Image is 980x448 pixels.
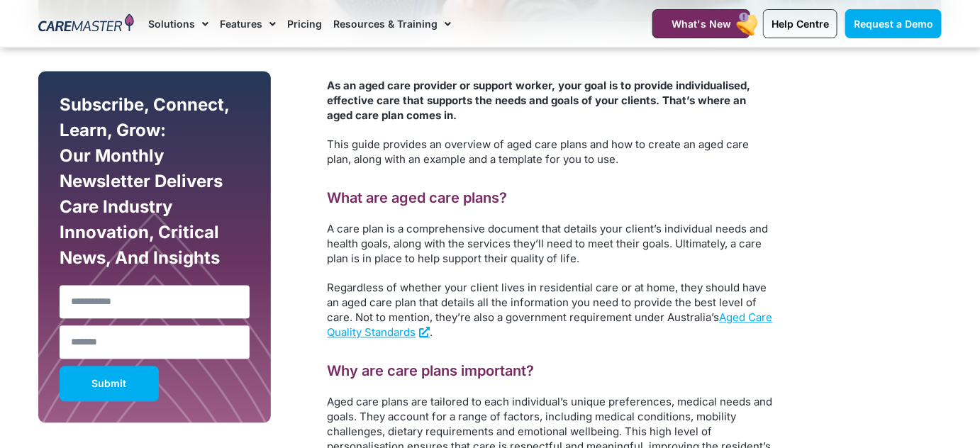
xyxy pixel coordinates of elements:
span: What's New [672,18,731,30]
span: Help Centre [772,18,829,30]
p: This guide provides an overview of aged care plans and how to create an aged care plan, along wit... [328,138,774,167]
h2: What are aged care plans? [328,189,774,208]
strong: As an aged care provider or support worker, your goal is to provide individualised, effective car... [328,79,751,123]
span: Submit [92,381,127,388]
h2: Why are care plans important? [328,362,774,381]
div: Subscribe, Connect, Learn, Grow: Our Monthly Newsletter Delivers Care Industry Innovation, Critic... [56,93,253,279]
span: Request a Demo [854,18,933,30]
button: Submit [60,366,159,402]
form: New Form [60,93,250,409]
p: A care plan is a comprehensive document that details your client’s individual needs and health go... [328,222,774,267]
a: What's New [652,9,750,38]
a: Request a Demo [845,9,942,38]
a: Help Centre [763,9,837,38]
a: Aged Care Quality Standards [328,311,773,340]
img: CareMaster Logo [38,13,134,35]
p: Regardless of whether your client lives in residential care or at home, they should have an aged ... [328,281,774,340]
